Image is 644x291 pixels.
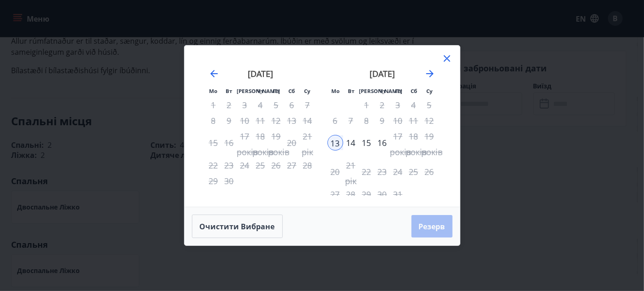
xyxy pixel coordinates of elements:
[209,68,220,79] div: Перемістіться назад, щоб перейти до попереднього місяця.
[221,128,237,157] td: Недоступно. Вівторок, 16 вересня 2025 р.
[328,157,343,186] td: Not available. Monday, October 20, 2025
[300,128,316,157] td: Недоступно. Неділя, 21 вересня 2025 р.
[375,135,390,151] div: Доступна лише виписка на виїзд
[192,215,283,239] button: Очистити вибране
[237,157,253,173] td: Недоступно. Середа, 24 вересня 2025 р.
[206,113,221,128] td: Недоступно. Понеділок, 8 вересня 2025 р.
[284,157,300,173] td: Недоступно. Субота, 27 вересня 2025 р.
[375,186,390,202] div: Доступна лише виписка на виїзд
[424,68,435,79] div: Рухайтеся далі, щоб перейти до наступного місяця.
[378,137,387,148] font: 16
[328,128,343,157] td: Selected as start date. Monday, October 13, 2025
[343,186,359,202] td: Not available. Tuesday, October 28, 2025
[359,186,375,202] td: Not available. Wednesday, October 29, 2025
[390,97,406,113] td: Недоступно. П'ятниця, 3 жовтня 2025 р.
[359,113,375,128] td: Недоступно. Середа, 8 жовтня 2025 р.
[359,128,375,157] td: Choose Wednesday, October 15, 2025 as your check-out date. It’s available.
[375,157,390,186] td: Not available. Thursday, October 23, 2025
[390,113,406,128] td: Недоступно. П'ятниця, 10 жовтня 2025 р.
[380,87,386,94] font: Чт
[237,87,280,94] font: [PERSON_NAME]
[343,157,359,186] td: Not available. Tuesday, October 21, 2025
[359,87,403,94] font: [PERSON_NAME]
[237,128,253,157] td: Недоступно. Середа, 17 вересня 2025 р.
[284,113,300,128] td: Недоступно. Субота, 13 вересня 2025 р.
[395,87,402,94] font: Пт
[332,87,340,94] font: Мо
[390,186,406,202] td: Недоступно. П'ятниця, 31 жовтня 2025 р.
[253,97,268,113] td: Недоступно. Четвер, 4 вересня 2025 р.
[268,157,284,173] td: Недоступно. П'ятниця, 26 вересня 2025 р.
[300,113,316,128] td: Недоступно. Неділя, 14 вересня 2025 р.
[273,87,280,94] font: Пт
[268,128,284,157] td: Недоступно. П'ятниця, 19 вересня 2025 р.
[343,128,359,157] td: Choose Tuesday, October 14, 2025 as your check-out date. It’s available.
[237,113,253,128] td: Недоступно. Середа, 10 вересня 2025 р.
[375,186,390,202] td: Недоступно. Четвер, 30 жовтня 2025 р.
[289,87,295,94] font: Сб
[348,87,355,94] font: Вт
[268,97,284,113] td: Недоступно. П'ятниця, 5 вересня 2025 р.
[406,97,422,113] td: Недоступно. Субота, 4 жовтня 2025 р.
[390,97,406,113] div: Доступна лише виписка на виїзд
[221,157,237,173] td: Недоступно. Вівторок, 23 вересня 2025 р.
[300,97,316,113] td: Недоступно. Неділя, 7 вересня 2025 р.
[328,113,343,128] td: Недоступно. Понеділок, 6 жовтня 2025 р.
[422,157,437,186] td: Not available. Sunday, October 26, 2025
[362,137,371,148] font: 15
[196,57,449,196] div: Календар
[406,128,422,157] td: Недоступно. Субота, 18 жовтня 2025 р.
[209,87,218,94] font: Мо
[390,128,406,157] td: Недоступно. П'ятниця, 17 жовтня 2025 р.
[378,189,387,200] font: 30
[375,97,390,113] td: Not available. Thursday, October 2, 2025
[406,113,422,128] td: Недоступно. Субота, 11 жовтня 2025 р.
[248,68,273,79] font: [DATE]
[237,97,253,113] td: Недоступно. Середа, 3 вересня 2025 р.
[268,157,284,173] div: Доступна лише виписка на виїзд
[257,87,264,94] font: Чт
[272,160,281,171] font: 26
[331,138,340,149] font: 13
[396,99,400,111] font: 3
[268,113,284,128] td: Недоступно. П'ятниця, 12 вересня 2025 р.
[304,87,311,94] font: Су
[422,128,437,157] td: Недоступно. Неділя, 19 жовтня 2025 р.
[253,113,268,128] td: Недоступно. Четвер, 11 вересня 2025 р.
[221,113,237,128] td: Недоступно. Вівторок, 9 вересня 2025 р.
[206,157,221,173] td: Недоступно. Понеділок, 22 вересня 2025 р.
[206,173,221,189] td: Недоступно. Понеділок, 29 вересня 2025 р.
[328,135,343,151] div: Доступна лише реєстрація заїзду
[370,68,395,79] font: [DATE]
[221,97,237,113] td: Недоступно. Вівторок, 2 вересня 2025 р.
[343,113,359,128] td: Недоступно. Вівторок, 7 жовтня 2025 р.
[200,221,275,232] font: Очистити вибране
[221,173,237,189] td: Not available. Tuesday, September 30, 2025
[390,157,406,186] td: Not available. Friday, October 24, 2025
[328,186,343,202] td: Not available. Monday, October 27, 2025
[253,128,268,157] td: Недоступно. Четвер, 18 вересня 2025 р.
[359,97,375,113] td: Not available. Wednesday, October 1, 2025
[284,97,300,113] td: Недоступно. Субота, 6 вересня 2025 р.
[422,97,437,113] td: Недоступно. Неділя, 5 жовтня 2025 р.
[346,137,356,148] font: 14
[359,157,375,186] td: Not available. Wednesday, October 22, 2025
[422,113,437,128] td: Недоступно. Неділя, 12 жовтня 2025 р.
[284,128,300,157] td: Недоступно. Субота, 20 вересня 2025 р.
[300,157,316,173] td: Недоступно. Неділя, 28 вересня 2025 р.
[427,87,433,94] font: Су
[375,128,390,157] td: Choose Thursday, October 16, 2025 as your check-out date. It’s available.
[375,113,390,128] td: Недоступно. Четвер, 9 жовтня 2025 р.
[226,87,233,94] font: Вт
[406,157,422,186] td: Not available. Saturday, October 25, 2025
[411,87,417,94] font: Сб
[206,97,221,113] td: Недоступно. Понеділок, 1 вересня 2025 р.
[253,157,268,173] td: Not available. Thursday, September 25, 2025
[206,128,221,157] td: Недоступно. Понеділок, 15 вересня 2025 р.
